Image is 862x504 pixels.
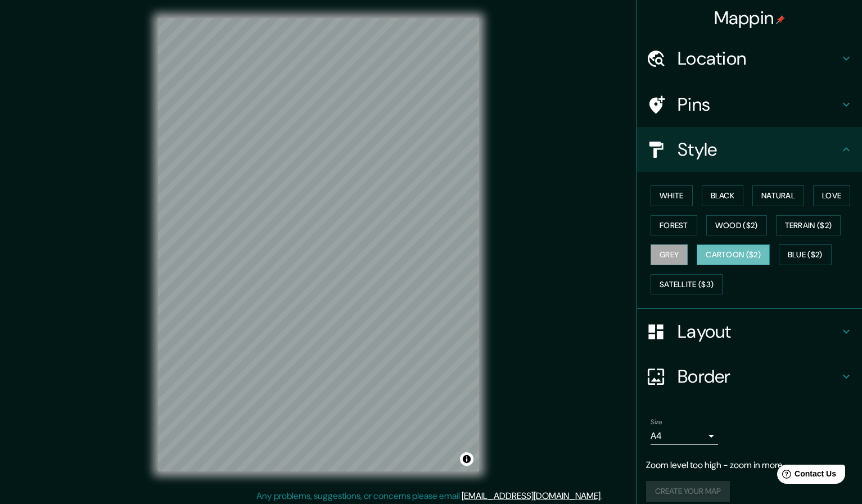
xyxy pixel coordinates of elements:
[637,354,862,399] div: Border
[706,215,767,236] button: Wood ($2)
[604,489,606,503] div: .
[762,460,850,492] iframe: Help widget launcher
[776,15,785,24] img: pin-icon.png
[637,309,862,354] div: Layout
[460,452,473,466] button: Toggle attribution
[678,47,840,70] h4: Location
[678,320,840,343] h4: Layout
[776,215,841,236] button: Terrain ($2)
[651,244,688,265] button: Grey
[158,18,479,471] canvas: Map
[637,82,862,127] div: Pins
[637,36,862,81] div: Location
[714,7,786,29] h4: Mappin
[646,458,853,472] p: Zoom level too high - zoom in more
[678,93,840,116] h4: Pins
[651,185,693,206] button: White
[697,244,770,265] button: Cartoon ($2)
[462,490,601,502] a: [EMAIL_ADDRESS][DOMAIN_NAME]
[651,427,718,445] div: A4
[651,215,697,236] button: Forest
[637,127,862,172] div: Style
[779,244,832,265] button: Blue ($2)
[256,489,602,503] p: Any problems, suggestions, or concerns please email .
[752,185,804,206] button: Natural
[678,365,840,388] h4: Border
[678,138,840,161] h4: Style
[702,185,744,206] button: Black
[813,185,850,206] button: Love
[602,489,604,503] div: .
[651,274,723,295] button: Satellite ($3)
[651,417,662,427] label: Size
